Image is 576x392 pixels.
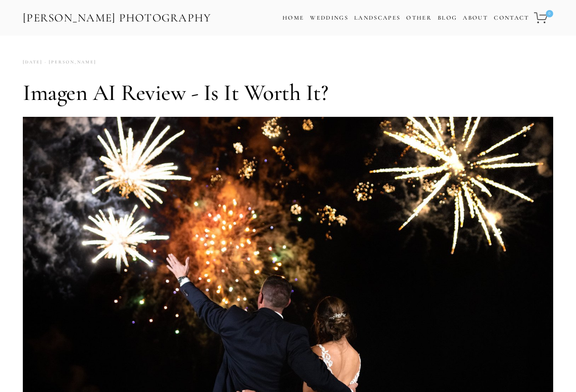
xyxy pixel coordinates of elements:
[406,14,432,21] a: Other
[22,8,212,28] a: [PERSON_NAME] Photography
[533,7,554,29] a: 0 items in cart
[546,10,553,17] span: 0
[438,11,457,25] a: Blog
[23,79,553,106] h1: Imagen AI Review - Is It Worth It?
[463,11,488,25] a: About
[23,56,42,68] time: [DATE]
[42,56,96,68] a: [PERSON_NAME]
[283,11,304,25] a: Home
[310,14,348,21] a: Weddings
[494,11,529,25] a: Contact
[354,14,400,21] a: Landscapes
